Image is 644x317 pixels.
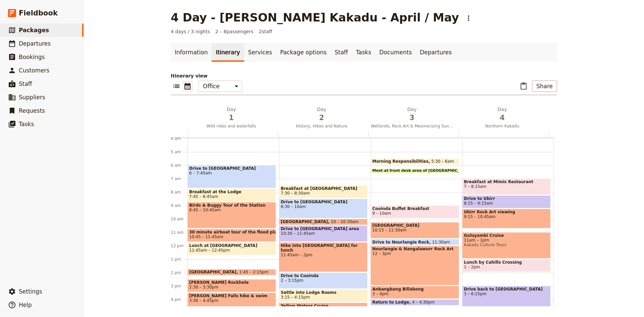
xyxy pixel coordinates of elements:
div: 3 pm [171,283,187,289]
span: Settings [19,288,42,295]
div: 2 pm [171,270,187,275]
span: 2 – 3:15pm [281,278,366,283]
span: Customers [19,67,49,74]
div: [PERSON_NAME] Falls hike & swim3:30 – 4:45pm [187,293,276,309]
h2: Day [371,106,453,123]
div: Drive to Ubirr8:15 – 9:15am [462,195,551,208]
span: Meet at front desk area of [GEOGRAPHIC_DATA] [372,169,474,173]
div: Ubirr Rock Art viewing9:15 – 10:45am [462,209,551,228]
span: 11:30am [432,240,450,244]
span: 11:45am – 2pm [281,253,366,257]
div: Breakfast at the Lodge7:45 – 8:45am [187,189,276,202]
div: 8 am [171,190,187,195]
div: 7 am [171,176,187,181]
span: 12 – 3pm [372,251,458,256]
span: Guluyambi Cruise [464,233,549,238]
span: Requests [19,107,45,114]
span: 8:45 – 10:45am [189,208,274,212]
span: 3:15 – 4:15pm [281,295,310,300]
span: Drive back to [GEOGRAPHIC_DATA] [464,287,549,292]
div: Anbangbang Billabong3 – 4pm [371,286,459,299]
div: Lunch at [GEOGRAPHIC_DATA]11:45am – 12:45pm [187,242,276,255]
span: 2:30 – 3:30pm [189,285,218,289]
button: Day2History, Hikes and Nature [278,106,368,131]
div: Morning Responsibilities5:30 – 6am [371,158,459,165]
span: 8:15 – 9:15am [464,201,493,206]
div: 9 am [171,203,187,208]
div: Drive to [GEOGRAPHIC_DATA]6 – 7:45am [187,165,276,188]
button: List view [171,81,182,92]
div: [PERSON_NAME] Rockhole2:30 – 3:30pm [187,279,276,292]
span: 11:45am – 12:45pm [189,248,230,253]
span: 10 – 10:30am [331,219,359,224]
a: Tasks [352,43,375,62]
div: Breakfast at [GEOGRAPHIC_DATA]7:30 – 8:30am [279,185,368,198]
button: Calendar view [182,81,193,92]
span: 9:15 – 10:45am [464,214,549,219]
span: Staff [19,81,32,87]
div: [GEOGRAPHIC_DATA]10:15 – 11:30am [371,222,459,239]
span: Anbangbang Billabong [372,287,458,292]
span: Breakfast at [GEOGRAPHIC_DATA] [281,186,366,191]
span: Settle into Lodge Rooms [281,290,366,295]
div: 10 am [171,216,187,222]
h2: Day [190,106,272,123]
span: Cooinda Buffet Breakfast [372,206,458,211]
span: 3 – 6:15pm [464,292,549,296]
span: 11am – 1pm [464,238,549,243]
span: 3:30 – 4:45pm [189,298,274,303]
div: Drive to [GEOGRAPHIC_DATA]8:30 – 10am [279,199,368,218]
span: Nourlangie & Nangalawurr Rock Art [372,247,458,251]
div: Birds & Buggy Tour of the Station8:45 – 10:45am [187,202,276,228]
div: Lunch by Cahills Crossing1 – 2pm [462,259,551,272]
a: Itinerary [212,43,244,62]
span: 10:45 – 11:45am [189,234,223,239]
span: Return to Lodge [372,300,412,305]
a: Departures [416,43,456,62]
p: Itinerary view [171,72,557,79]
div: Drive to Cooinda2 – 3:15pm [279,272,368,289]
span: 1 – 2pm [464,265,480,269]
div: 4 am [171,136,187,141]
span: Packages [19,27,49,34]
span: Suppliers [19,94,45,101]
span: 3 [371,113,453,123]
span: 4 days / 3 nights [171,28,210,35]
span: Hike into [GEOGRAPHIC_DATA] for lunch [281,243,366,253]
a: Staff [331,43,352,62]
div: Guluyambi Cruise11am – 1pmKakadu Culture Tours [462,232,551,259]
div: Breakfast at Mimis Restaurant7 – 8:15am [462,178,551,195]
span: Lunch at [GEOGRAPHIC_DATA] [189,243,274,248]
button: Day4Northern Kakadu [459,106,549,131]
span: Ubirr Rock Art viewing [464,210,549,214]
span: 10:15 – 11:30am [372,228,458,232]
div: Meet at front desk area of [GEOGRAPHIC_DATA] [371,168,459,173]
span: Fieldbook [19,8,58,18]
div: Cooinda Buffet Breakfast9 – 10am [371,205,459,218]
div: [GEOGRAPHIC_DATA]10 – 10:30am [279,219,368,225]
span: Yellow Waters Cruise [281,304,366,308]
span: [GEOGRAPHIC_DATA] [189,270,239,274]
span: Drive to [GEOGRAPHIC_DATA] [189,166,274,171]
button: Share [532,81,557,92]
span: Northern Kakadu [459,123,546,129]
span: Breakfast at the Lodge [189,190,274,194]
span: Bookings [19,54,45,60]
span: 4 – 4:30pm [412,300,435,305]
span: 7 – 8:15am [464,184,549,189]
span: [PERSON_NAME] Rockhole [189,280,274,285]
div: 12 pm [171,243,187,249]
a: Documents [375,43,416,62]
span: 7:30 – 8:30am [281,191,310,196]
span: 2 [280,113,363,123]
a: Services [244,43,276,62]
div: Nourlangie & Nangalawurr Rock Art12 – 3pm [371,246,459,285]
a: Package options [276,43,330,62]
span: 7:45 – 8:45am [189,194,218,199]
span: Drive to Nourlangie Rock [372,240,432,244]
div: 1 pm [171,257,187,262]
div: Hike into [GEOGRAPHIC_DATA] for lunch11:45am – 2pm [279,242,368,272]
span: 30 minute airboat tour of the flood plains and wetlands. [189,230,274,234]
span: Breakfast at Mimis Restaurant [464,179,549,184]
button: Day1Wild rides and waterfalls [187,106,278,131]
